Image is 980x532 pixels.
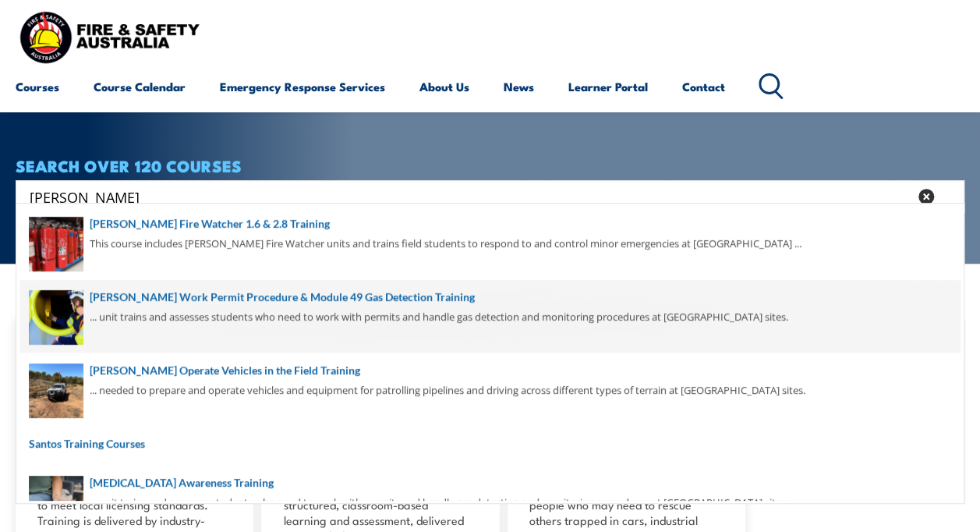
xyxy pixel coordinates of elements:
[16,68,59,105] a: Courses
[29,362,951,379] a: [PERSON_NAME] Operate Vehicles in the Field Training
[937,186,959,207] button: Search magnifier button
[29,289,951,306] a: [PERSON_NAME] Work Permit Procedure & Module 49 Gas Detection Training
[504,68,534,105] a: News
[419,68,469,105] a: About Us
[30,185,908,208] input: Search input
[29,215,951,232] a: [PERSON_NAME] Fire Watcher 1.6 & 2.8 Training
[682,68,725,105] a: Contact
[33,186,911,207] form: Search form
[94,68,186,105] a: Course Calendar
[16,157,964,174] h4: SEARCH OVER 120 COURSES
[220,68,385,105] a: Emergency Response Services
[29,435,951,452] a: Santos Training Courses
[568,68,648,105] a: Learner Portal
[29,474,951,491] a: [MEDICAL_DATA] Awareness Training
